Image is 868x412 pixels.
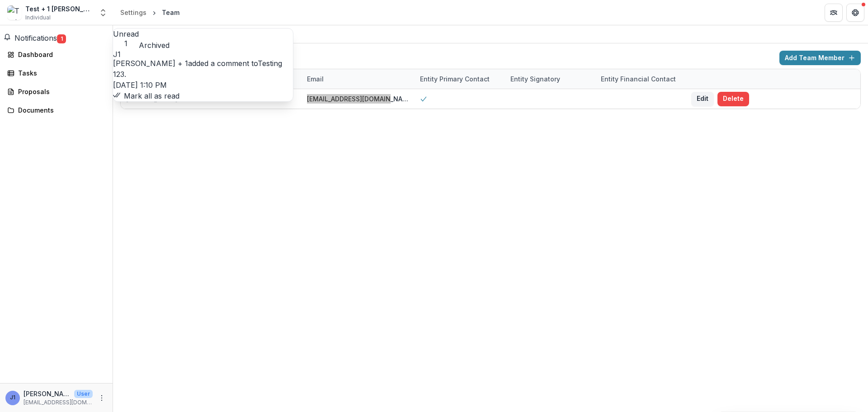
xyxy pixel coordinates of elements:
[415,69,505,89] div: Entity Primary Contact
[595,69,686,89] div: Entity Financial Contact
[113,51,293,58] div: John Howe + 1
[18,105,102,115] div: Documents
[162,8,179,17] div: Team
[302,69,415,89] div: Email
[4,33,66,43] button: Notifications1
[113,28,139,48] button: Unread
[717,92,749,106] button: Delete
[18,87,102,96] div: Proposals
[4,84,109,99] a: Proposals
[113,59,188,68] span: [PERSON_NAME] + 1
[117,6,150,19] a: Settings
[113,39,139,48] span: 1
[14,33,57,43] span: Notifications
[117,6,183,19] nav: breadcrumb
[96,393,107,403] button: More
[139,40,170,51] button: Archived
[24,389,71,398] p: [PERSON_NAME] + 1
[307,94,409,104] div: [EMAIL_ADDRESS][DOMAIN_NAME]
[120,8,146,17] div: Settings
[113,90,179,101] button: Mark all as read
[120,25,153,43] a: General
[4,103,109,118] a: Documents
[185,27,239,40] div: Authentication
[505,74,566,84] div: Entity Signatory
[4,47,109,62] a: Dashboard
[156,25,181,43] a: Team
[25,14,51,22] span: Individual
[113,80,293,90] p: [DATE] 1:10 PM
[4,66,109,81] a: Tasks
[18,50,102,59] div: Dashboard
[185,25,239,43] a: Authentication
[846,4,864,22] button: Get Help
[825,4,843,22] button: Partners
[156,27,181,40] div: Team
[57,34,66,43] span: 1
[25,4,93,14] div: Test + 1 [PERSON_NAME]
[779,51,861,65] button: Add Team Member
[24,398,93,407] p: [EMAIL_ADDRESS][DOMAIN_NAME]
[691,92,714,106] button: Edit
[10,395,15,401] div: John Howe + 1
[18,68,102,78] div: Tasks
[595,74,681,84] div: Entity Financial Contact
[302,74,329,84] div: Email
[505,69,595,89] div: Entity Signatory
[97,4,109,22] button: Open entity switcher
[7,5,22,20] img: Test + 1 John Howe
[415,74,495,84] div: Entity Primary Contact
[74,390,93,398] p: User
[120,27,153,40] div: General
[113,58,293,80] p: added a comment to .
